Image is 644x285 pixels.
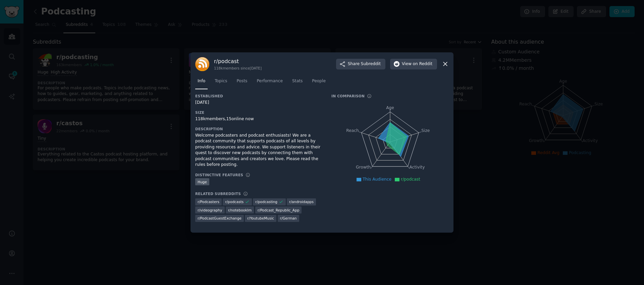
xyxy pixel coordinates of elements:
[195,94,322,98] h3: Established
[198,208,222,212] span: r/ videography
[348,61,381,67] span: Share
[195,133,322,168] div: Welcome podcasters and podcast enthusiasts! We are a podcast community that supports podcasts of ...
[214,58,262,65] h3: r/ podcast
[257,78,283,84] span: Performance
[195,100,322,106] div: [DATE]
[195,191,241,196] h3: Related Subreddits
[195,127,322,131] h3: Description
[331,94,365,98] h3: In Comparison
[312,78,326,84] span: People
[195,116,322,122] div: 118k members, 15 online now
[280,216,297,221] span: r/ German
[198,78,205,84] span: Info
[410,165,425,170] tspan: Activity
[402,61,432,67] span: View
[198,216,241,221] span: r/ PodcastGuestExchange
[413,61,432,67] span: on Reddit
[346,128,359,133] tspan: Reach
[292,78,303,84] span: Stats
[198,199,219,204] span: r/ Podcasters
[236,78,247,84] span: Posts
[390,59,437,69] button: Viewon Reddit
[228,208,252,212] span: r/ notebooklm
[255,199,277,204] span: r/ podcasting
[290,76,305,90] a: Stats
[421,128,430,133] tspan: Size
[195,110,322,115] h3: Size
[195,76,208,90] a: Info
[234,76,250,90] a: Posts
[361,61,381,67] span: Subreddit
[254,76,285,90] a: Performance
[310,76,328,90] a: People
[195,173,243,177] h3: Distinctive Features
[336,59,385,69] button: ShareSubreddit
[356,165,371,170] tspan: Growth
[195,57,209,71] img: podcast
[386,105,394,110] tspan: Age
[258,208,300,212] span: r/ Podcast_Republic_App
[247,216,274,221] span: r/ YoutubeMusic
[225,199,244,204] span: r/ podcasts
[215,78,227,84] span: Topics
[212,76,229,90] a: Topics
[214,66,262,70] div: 118k members since [DATE]
[401,177,420,182] span: r/podcast
[289,199,314,204] span: r/ androidapps
[195,178,209,185] div: Huge
[363,177,391,182] span: This Audience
